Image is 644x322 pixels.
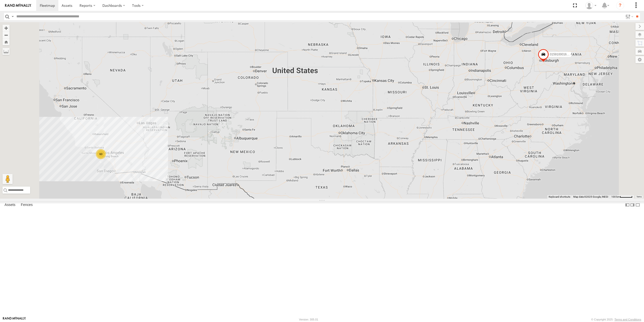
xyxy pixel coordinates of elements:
button: Zoom out [3,31,10,39]
span: Map data ©2025 Google, INEGI [573,195,608,198]
label: Assets [2,201,18,208]
label: Measure [3,48,10,55]
span: 100 km [611,195,620,198]
button: Map Scale: 100 km per 46 pixels [610,195,634,199]
label: Hide Summary Table [635,201,640,209]
div: 60 [96,149,106,159]
label: Search Query [11,13,15,20]
label: Map Settings [635,56,644,63]
label: Search Filter Options [623,13,634,20]
button: Zoom Home [3,39,10,45]
label: Dock Summary Table to the Right [630,201,635,209]
div: Version: 305.01 [299,318,318,321]
button: Zoom in [3,25,10,31]
img: rand-logo.svg [5,4,31,7]
div: Dispatch [584,2,598,9]
label: Fences [18,201,35,208]
span: 015910001673808 [550,53,575,56]
a: Visit our Website [3,317,26,322]
label: Dock Summary Table to the Left [625,201,630,209]
button: Keyboard shortcuts [549,195,570,199]
i: ? [616,2,624,10]
a: Terms [636,196,642,198]
div: © Copyright 2025 - [591,318,641,321]
button: Drag Pegman onto the map to open Street View [3,174,13,184]
a: Terms and Conditions [615,318,641,321]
